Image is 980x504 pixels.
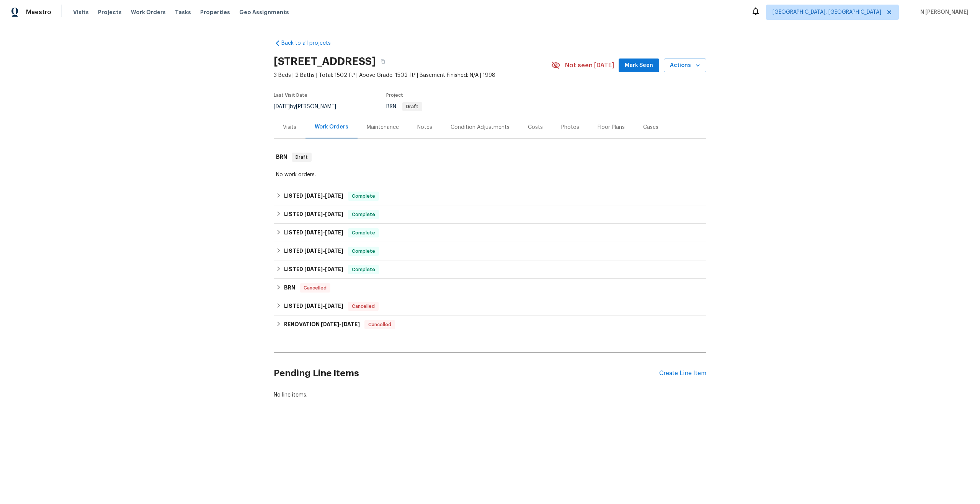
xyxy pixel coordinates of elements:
span: - [304,211,343,217]
span: [DATE] [325,211,343,217]
span: Complete [349,211,378,218]
span: Cancelled [301,284,330,292]
span: [DATE] [325,230,343,235]
h6: RENOVATION [284,320,360,329]
div: Costs [528,124,543,131]
span: - [304,193,343,198]
span: [DATE] [304,303,323,309]
h6: BRN [284,283,295,293]
span: [DATE] [304,267,323,272]
div: LISTED [DATE]-[DATE]Complete [274,224,706,242]
h6: LISTED [284,228,343,237]
span: Maestro [26,8,51,16]
span: [GEOGRAPHIC_DATA], [GEOGRAPHIC_DATA] [773,8,881,16]
span: [DATE] [325,303,343,309]
h2: [STREET_ADDRESS] [274,58,376,65]
span: [DATE] [304,211,323,217]
span: Visits [73,8,89,16]
div: LISTED [DATE]-[DATE]Cancelled [274,297,706,315]
div: Notes [417,124,432,131]
div: BRN Cancelled [274,279,706,297]
span: [DATE] [325,248,343,254]
div: LISTED [DATE]-[DATE]Complete [274,260,706,279]
span: Geo Assignments [239,8,289,16]
span: - [304,303,343,309]
h2: Pending Line Items [274,356,659,391]
span: Draft [403,104,421,109]
span: Last Visit Date [274,93,307,98]
span: Complete [349,229,378,237]
span: Project [386,93,403,98]
span: 3 Beds | 2 Baths | Total: 1502 ft² | Above Grade: 1502 ft² | Basement Finished: N/A | 1998 [274,72,551,79]
h6: LISTED [284,265,343,274]
button: Actions [664,59,706,73]
span: Cancelled [349,302,378,310]
div: Maintenance [367,124,399,131]
span: - [304,248,343,254]
span: [DATE] [321,322,339,327]
h6: BRN [276,153,287,162]
a: Back to all projects [274,39,347,47]
div: LISTED [DATE]-[DATE]Complete [274,187,706,205]
span: - [321,322,360,327]
span: Tasks [175,10,191,15]
div: BRN Draft [274,145,706,169]
span: [DATE] [304,248,323,254]
span: Complete [349,247,378,255]
div: LISTED [DATE]-[DATE]Complete [274,242,706,260]
div: by [PERSON_NAME] [274,102,345,111]
h6: LISTED [284,210,343,219]
span: Draft [292,153,311,161]
h6: LISTED [284,247,343,256]
div: Work Orders [315,123,348,131]
div: Create Line Item [659,370,706,377]
span: Not seen [DATE] [565,62,614,69]
span: Mark Seen [625,61,653,70]
span: - [304,230,343,235]
div: Cases [643,124,658,131]
span: [DATE] [304,193,323,198]
button: Copy Address [376,55,390,68]
div: Photos [561,124,579,131]
div: Floor Plans [598,124,625,131]
button: Mark Seen [619,59,659,73]
div: LISTED [DATE]-[DATE]Complete [274,205,706,224]
span: [DATE] [325,193,343,198]
span: - [304,267,343,272]
span: Projects [98,8,122,16]
span: [DATE] [274,104,290,109]
span: Complete [349,192,378,200]
span: N [PERSON_NAME] [917,8,969,16]
div: Condition Adjustments [451,124,510,131]
div: No line items. [274,391,706,399]
span: Work Orders [131,8,166,16]
span: BRN [386,104,422,109]
div: Visits [283,124,296,131]
h6: LISTED [284,302,343,311]
div: No work orders. [276,171,704,179]
h6: LISTED [284,192,343,201]
span: [DATE] [341,322,360,327]
span: Cancelled [365,321,394,328]
div: RENOVATION [DATE]-[DATE]Cancelled [274,315,706,334]
span: Actions [670,61,700,70]
span: [DATE] [325,267,343,272]
span: Complete [349,266,378,273]
span: Properties [200,8,230,16]
span: [DATE] [304,230,323,235]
